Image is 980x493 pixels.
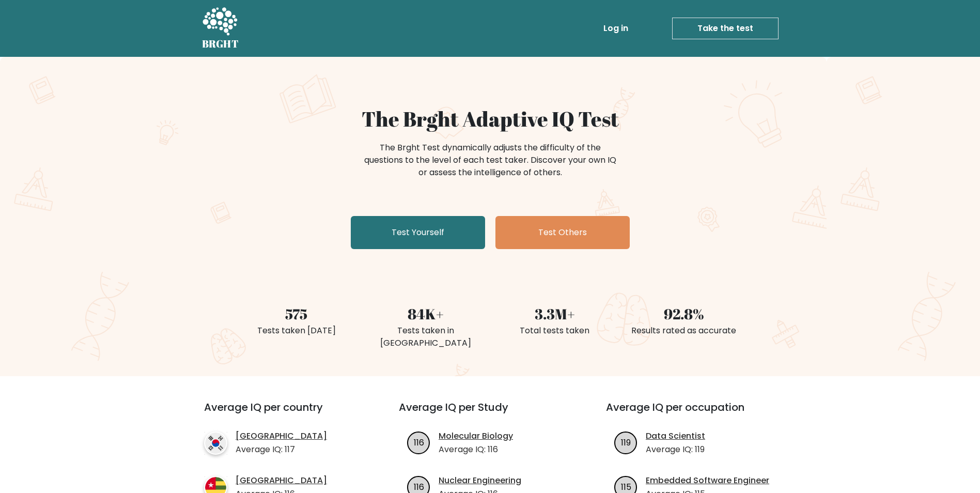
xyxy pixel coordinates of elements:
[439,430,513,442] a: Molecular Biology
[204,401,362,426] h3: Average IQ per country
[495,216,630,249] a: Test Others
[626,303,742,325] div: 92.8%
[202,38,239,50] h5: BRGHT
[202,4,239,53] a: BRGHT
[439,443,513,456] p: Average IQ: 116
[646,443,705,456] p: Average IQ: 119
[236,474,327,487] a: [GEOGRAPHIC_DATA]
[367,303,484,325] div: 84K+
[351,216,485,249] a: Test Yourself
[399,401,581,426] h3: Average IQ per Study
[367,325,484,349] div: Tests taken in [GEOGRAPHIC_DATA]
[646,430,705,442] a: Data Scientist
[204,432,227,455] img: country
[236,430,327,442] a: [GEOGRAPHIC_DATA]
[414,436,424,448] text: 116
[599,18,632,39] a: Log in
[236,443,327,456] p: Average IQ: 117
[238,106,742,131] h1: The Brght Adaptive IQ Test
[621,436,631,448] text: 119
[414,481,424,492] text: 116
[606,401,788,426] h3: Average IQ per occupation
[646,474,769,487] a: Embedded Software Engineer
[361,142,619,179] div: The Brght Test dynamically adjusts the difficulty of the questions to the level of each test take...
[496,325,613,337] div: Total tests taken
[238,303,355,325] div: 575
[626,325,742,337] div: Results rated as accurate
[238,325,355,337] div: Tests taken [DATE]
[496,303,613,325] div: 3.3M+
[621,481,631,492] text: 115
[672,18,779,39] a: Take the test
[439,474,521,487] a: Nuclear Engineering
